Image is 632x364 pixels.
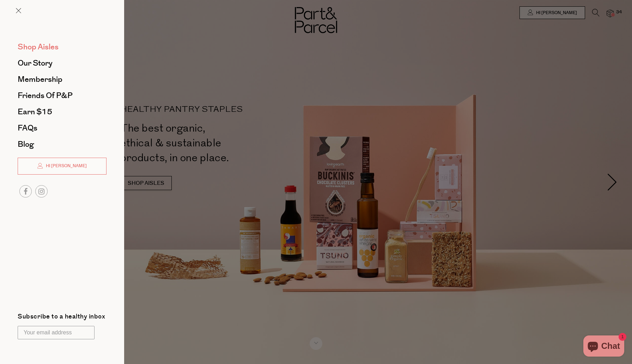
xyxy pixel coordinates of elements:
[18,57,53,69] span: Our Story
[18,74,62,85] span: Membership
[18,122,37,134] span: FAQs
[18,139,34,150] span: Blog
[18,108,107,116] a: Earn $15
[18,158,107,175] a: Hi [PERSON_NAME]
[18,75,107,83] a: Membership
[18,124,107,132] a: FAQs
[18,90,73,101] span: Friends of P&P
[18,326,95,339] input: Your email address
[18,140,107,148] a: Blog
[18,92,107,99] a: Friends of P&P
[18,43,107,51] a: Shop Aisles
[44,163,87,169] span: Hi [PERSON_NAME]
[581,335,626,358] inbox-online-store-chat: Shopify online store chat
[18,106,52,117] span: Earn $15
[18,41,59,53] span: Shop Aisles
[18,314,105,322] label: Subscribe to a healthy inbox
[18,59,107,67] a: Our Story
